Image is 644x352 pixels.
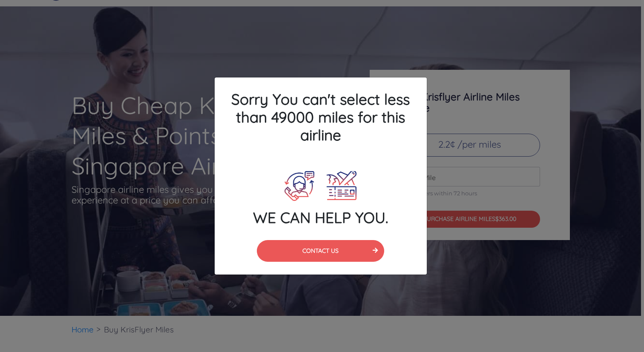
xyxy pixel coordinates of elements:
h4: Sorry You can't select less than 49000 miles for this airline [215,77,427,157]
button: CONTACT US [257,240,384,262]
img: Plane Ticket [326,171,356,201]
a: CONTACT US [257,246,384,255]
img: Call [285,171,314,201]
h4: WE CAN HELP YOU. [215,209,427,226]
